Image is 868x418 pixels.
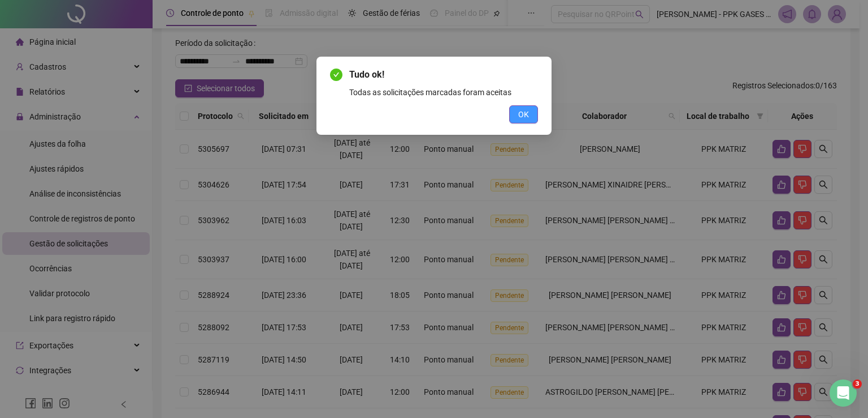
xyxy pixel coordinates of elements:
[349,86,538,99] div: Todas as solicitações marcadas foram aceitas
[830,379,857,407] iframe: Intercom live chat
[509,105,538,123] button: OK
[349,68,538,82] span: Tudo ok!
[518,108,529,121] span: OK
[853,379,862,389] span: 3
[330,69,342,81] span: check-circle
